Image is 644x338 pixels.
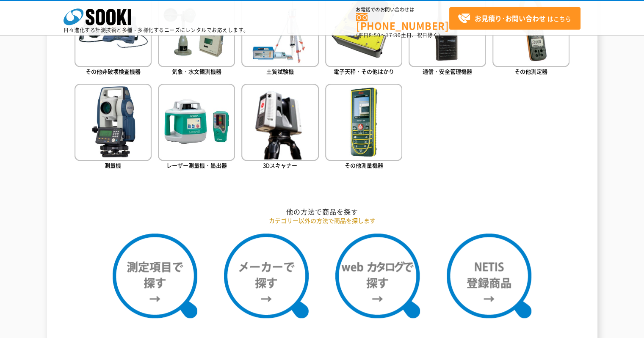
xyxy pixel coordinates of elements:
[369,31,381,39] span: 8:50
[224,234,309,318] img: メーカーで探す
[475,13,546,23] strong: お見積り･お問い合わせ
[325,84,402,161] img: その他測量機器
[64,27,249,33] p: 日々進化する計測技術と多種・多様化するニーズにレンタルでお応えします。
[447,234,531,318] img: NETIS登録商品
[335,234,420,318] img: webカタログで探す
[75,84,152,171] a: 測量機
[241,84,318,161] img: 3Dスキャナー
[158,84,235,171] a: レーザー測量機・墨出器
[345,161,383,169] span: その他測量機器
[458,12,571,25] span: はこちら
[356,7,449,12] span: お電話でのお問い合わせは
[356,31,440,39] span: (平日 ～ 土日、祝日除く)
[113,234,197,318] img: 測定項目で探す
[166,161,227,169] span: レーザー測量機・墨出器
[334,67,394,75] span: 電子天秤・その他はかり
[356,13,449,30] a: [PHONE_NUMBER]
[325,84,402,171] a: その他測量機器
[449,7,580,30] a: お見積り･お問い合わせはこちら
[263,161,297,169] span: 3Dスキャナー
[514,67,547,75] span: その他測定器
[105,161,121,169] span: 測量機
[86,67,141,75] span: その他非破壊検査機器
[386,31,401,39] span: 17:30
[158,84,235,161] img: レーザー測量機・墨出器
[75,207,570,216] h2: 他の方法で商品を探す
[172,67,221,75] span: 気象・水文観測機器
[266,67,294,75] span: 土質試験機
[241,84,318,171] a: 3Dスキャナー
[75,216,570,225] p: カテゴリー以外の方法で商品を探します
[423,67,472,75] span: 通信・安全管理機器
[75,84,152,161] img: 測量機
